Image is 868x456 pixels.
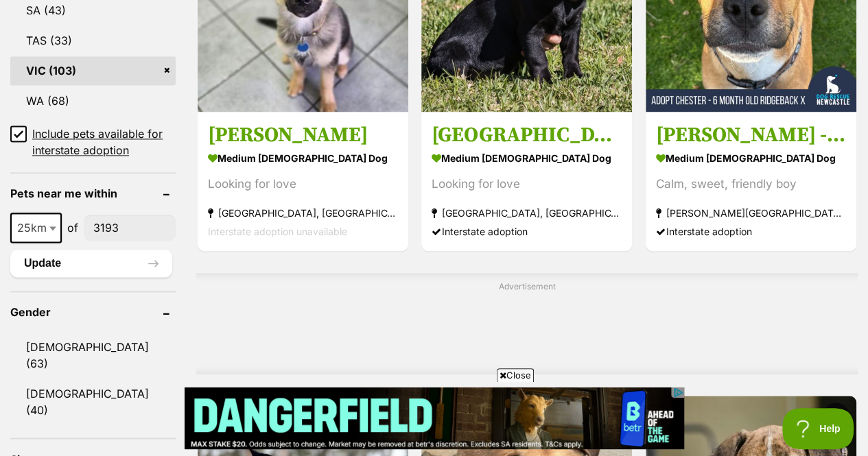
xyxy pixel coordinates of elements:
[10,379,176,424] a: [DEMOGRAPHIC_DATA] (40)
[432,175,622,193] div: Looking for love
[822,403,849,430] button: favourite
[208,226,347,237] span: Interstate adoption unavailable
[432,204,622,222] strong: [GEOGRAPHIC_DATA], [GEOGRAPHIC_DATA]
[208,204,398,222] strong: [GEOGRAPHIC_DATA], [GEOGRAPHIC_DATA]
[656,148,846,168] strong: medium [DEMOGRAPHIC_DATA] Dog
[67,219,78,236] span: of
[208,148,398,168] strong: medium [DEMOGRAPHIC_DATA] Dog
[646,112,856,251] a: [PERSON_NAME] - [DEMOGRAPHIC_DATA] Ridgeback X medium [DEMOGRAPHIC_DATA] Dog Calm, sweet, friendl...
[782,408,854,449] iframe: Help Scout Beacon - Open
[196,273,858,374] div: Advertisement
[10,86,176,115] a: WA (68)
[32,125,176,158] span: Include pets available for interstate adoption
[432,222,622,241] div: Interstate adoption
[421,112,632,251] a: [GEOGRAPHIC_DATA] medium [DEMOGRAPHIC_DATA] Dog Looking for love [GEOGRAPHIC_DATA], [GEOGRAPHIC_D...
[10,306,176,318] header: Gender
[12,218,60,237] span: 25km
[208,122,398,148] h3: [PERSON_NAME]
[208,175,398,193] div: Looking for love
[656,204,846,222] strong: [PERSON_NAME][GEOGRAPHIC_DATA], [GEOGRAPHIC_DATA]
[10,125,176,158] a: Include pets available for interstate adoption
[10,187,176,200] header: Pets near me within
[84,215,176,241] input: postcode
[656,122,846,148] h3: [PERSON_NAME] - [DEMOGRAPHIC_DATA] Ridgeback X
[10,250,172,277] button: Update
[277,298,777,360] iframe: Advertisement
[656,222,846,241] div: Interstate adoption
[432,122,622,148] h3: [GEOGRAPHIC_DATA]
[432,148,622,168] strong: medium [DEMOGRAPHIC_DATA] Dog
[185,387,684,449] iframe: Advertisement
[656,175,846,193] div: Calm, sweet, friendly boy
[10,213,62,243] span: 25km
[10,56,176,85] a: VIC (103)
[497,368,534,382] span: Close
[10,26,176,55] a: TAS (33)
[10,332,176,377] a: [DEMOGRAPHIC_DATA] (63)
[198,112,408,251] a: [PERSON_NAME] medium [DEMOGRAPHIC_DATA] Dog Looking for love [GEOGRAPHIC_DATA], [GEOGRAPHIC_DATA]...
